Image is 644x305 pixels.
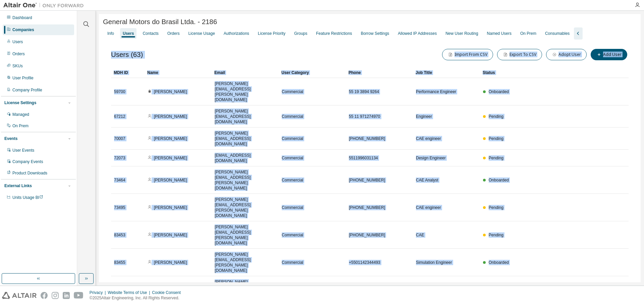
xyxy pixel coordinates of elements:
[154,114,187,119] a: [PERSON_NAME]
[282,177,303,183] span: Commercial
[147,67,209,78] div: Name
[167,31,180,36] div: Orders
[445,31,478,36] div: New User Routing
[282,260,303,265] span: Commercial
[215,279,276,295] span: [PERSON_NAME][EMAIL_ADDRESS][DOMAIN_NAME]
[3,2,87,9] img: Altair One
[281,67,343,78] div: User Category
[152,290,184,295] div: Cookie Consent
[489,260,509,265] span: Onboarded
[12,75,34,81] div: User Profile
[90,295,185,301] p: © 2025 Altair Engineering, Inc. All Rights Reserved.
[489,156,503,160] span: Pending
[489,205,503,210] span: Pending
[546,49,587,60] button: Adopt User
[12,63,23,69] div: SKUs
[12,170,47,176] div: Product Downloads
[103,18,217,26] span: General Motors do Brasil Ltda. - 2186
[114,205,125,210] span: 73495
[12,87,42,93] div: Company Profile
[74,292,84,299] img: youtube.svg
[416,155,446,161] span: Design Engineer
[215,131,276,147] span: [PERSON_NAME][EMAIL_ADDRESS][DOMAIN_NAME]
[258,31,285,36] div: License Priority
[114,155,125,161] span: 72073
[52,292,59,299] img: instagram.svg
[591,49,627,60] button: Add User
[282,114,303,119] span: Commercial
[349,155,378,161] span: 5511996031134
[349,205,385,210] span: [PHONE_NUMBER]
[416,89,456,94] span: Performance Engineer
[215,153,276,163] span: [EMAIL_ADDRESS][DOMAIN_NAME]
[215,169,276,191] span: [PERSON_NAME][EMAIL_ADDRESS][PERSON_NAME][DOMAIN_NAME]
[282,155,303,161] span: Commercial
[114,136,125,141] span: 70007
[12,123,29,129] div: On Prem
[114,89,125,94] span: 59700
[520,31,536,36] div: On Prem
[41,292,48,299] img: facebook.svg
[545,31,570,36] div: Consumables
[361,31,389,36] div: Borrow Settings
[2,292,37,299] img: altair_logo.svg
[487,31,512,36] div: Named Users
[282,136,303,141] span: Commercial
[349,89,379,94] span: 55 19 3894 9264
[489,178,509,182] span: Onboarded
[215,81,276,102] span: [PERSON_NAME][EMAIL_ADDRESS][PERSON_NAME][DOMAIN_NAME]
[416,177,438,183] span: CAE Analyst
[348,67,410,78] div: Phone
[442,49,493,60] button: Import From CSV
[416,67,477,78] div: Job Title
[154,178,187,182] a: [PERSON_NAME]
[154,233,187,237] a: [PERSON_NAME]
[489,136,503,141] span: Pending
[12,159,43,164] div: Company Events
[114,260,125,265] span: 83455
[489,114,503,119] span: Pending
[497,49,542,60] button: Export To CSV
[215,252,276,273] span: [PERSON_NAME][EMAIL_ADDRESS][PERSON_NAME][DOMAIN_NAME]
[4,136,17,141] div: Events
[4,100,36,105] div: License Settings
[111,51,143,59] span: Users (63)
[214,67,276,78] div: Email
[63,292,70,299] img: linkedin.svg
[114,232,125,238] span: 83453
[489,233,503,237] span: Pending
[416,232,424,238] span: CAE
[12,148,34,153] div: User Events
[349,114,380,119] span: 55 11 971274970
[108,290,152,295] div: Website Terms of Use
[12,39,23,45] div: Users
[215,108,276,125] span: [PERSON_NAME][EMAIL_ADDRESS][DOMAIN_NAME]
[12,195,43,200] span: Units Usage BI
[282,205,303,210] span: Commercial
[107,31,114,36] div: Info
[12,27,34,32] div: Companies
[123,31,134,36] div: Users
[143,31,158,36] div: Contacts
[215,224,276,246] span: [PERSON_NAME][EMAIL_ADDRESS][PERSON_NAME][DOMAIN_NAME]
[349,177,385,183] span: [PHONE_NUMBER]
[416,260,452,265] span: Simulation Engineer
[114,67,142,78] div: MDH ID
[154,156,187,160] a: [PERSON_NAME]
[154,89,187,94] a: [PERSON_NAME]
[90,290,108,295] div: Privacy
[114,177,125,183] span: 73464
[12,112,29,117] div: Managed
[416,114,432,119] span: Engineer
[349,232,385,238] span: [PHONE_NUMBER]
[154,136,187,141] a: [PERSON_NAME]
[224,31,249,36] div: Authorizations
[416,205,441,210] span: CAE engineer
[154,205,187,210] a: [PERSON_NAME]
[398,31,437,36] div: Allowed IP Addresses
[349,260,380,265] span: +5501142344493
[12,15,32,20] div: Dashboard
[483,67,588,78] div: Status
[294,31,307,36] div: Groups
[282,232,303,238] span: Commercial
